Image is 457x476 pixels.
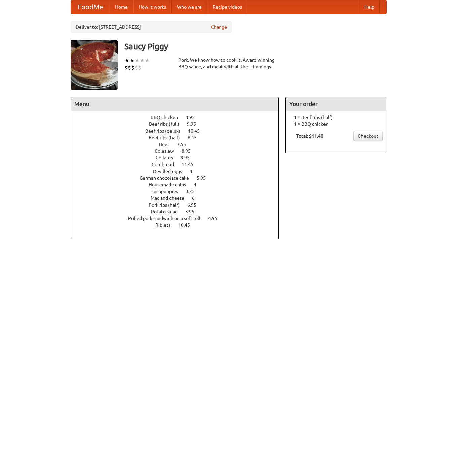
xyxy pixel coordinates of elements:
[129,57,135,64] li: ★
[124,57,129,64] li: ★
[156,155,180,160] span: Collards
[149,135,187,140] span: Beef ribs (half)
[149,121,208,127] a: Beef ribs (full) 9.95
[286,97,386,111] h4: Your order
[188,135,203,140] span: 6.45
[156,155,202,160] a: Collards 9.95
[124,40,387,53] h3: Saucy Piggy
[155,222,177,228] span: Riblets
[289,114,383,121] li: 1 × Beef ribs (half)
[128,216,207,221] span: Pulled pork sandwich on a soft roll
[131,64,135,71] li: $
[152,162,181,167] span: Cornbread
[289,121,383,127] li: 1 × BBQ chicken
[151,209,184,214] span: Potato salad
[149,121,186,127] span: Beef ribs (full)
[207,0,247,14] a: Recipe videos
[178,222,197,228] span: 10.45
[149,182,193,187] span: Housemade chips
[181,155,196,160] span: 9.95
[145,128,212,134] a: Beef ribs (delux) 10.45
[155,148,181,154] span: Coleslaw
[149,182,209,187] a: Housemade chips 4
[353,131,383,141] a: Checkout
[149,202,209,208] a: Pork ribs (half) 6.95
[188,128,206,134] span: 10.45
[71,21,232,33] div: Deliver to: [STREET_ADDRESS]
[140,175,196,181] span: German chocolate cake
[145,57,150,64] li: ★
[186,189,201,194] span: 3.25
[151,115,185,120] span: BBQ chicken
[192,195,201,201] span: 6
[186,115,201,120] span: 4.95
[150,189,207,194] a: Hushpuppies 3.25
[135,57,140,64] li: ★
[151,209,207,214] a: Potato salad 3.95
[155,148,203,154] a: Coleslaw 8.95
[197,175,213,181] span: 5.95
[155,222,202,228] a: Riblets 10.45
[140,175,218,181] a: German chocolate cake 5.95
[140,57,145,64] li: ★
[149,135,209,140] a: Beef ribs (half) 6.45
[149,202,186,208] span: Pork ribs (half)
[151,195,207,201] a: Mac and cheese 6
[194,182,203,187] span: 4
[182,148,197,154] span: 8.95
[128,64,131,71] li: $
[124,64,128,71] li: $
[187,202,203,208] span: 6.95
[187,121,203,127] span: 9.95
[153,169,205,174] a: Devilled eggs 4
[153,169,189,174] span: Devilled eggs
[145,128,187,134] span: Beef ribs (delux)
[71,40,118,90] img: angular.jpg
[211,24,227,30] a: Change
[71,0,110,14] a: FoodMe
[359,0,380,14] a: Help
[138,64,141,71] li: $
[177,142,193,147] span: 7.55
[71,97,279,111] h4: Menu
[133,0,172,14] a: How it works
[182,162,200,167] span: 11.45
[190,169,199,174] span: 4
[150,189,185,194] span: Hushpuppies
[159,142,176,147] span: Beer
[172,0,207,14] a: Who we are
[151,115,207,120] a: BBQ chicken 4.95
[208,216,224,221] span: 4.95
[128,216,230,221] a: Pulled pork sandwich on a soft roll 4.95
[110,0,133,14] a: Home
[152,162,206,167] a: Cornbread 11.45
[159,142,198,147] a: Beer 7.55
[151,195,191,201] span: Mac and cheese
[135,64,138,71] li: $
[185,209,201,214] span: 3.95
[296,133,323,139] b: Total: $11.40
[178,57,279,70] div: Pork. We know how to cook it. Award-winning BBQ sauce, and meat with all the trimmings.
